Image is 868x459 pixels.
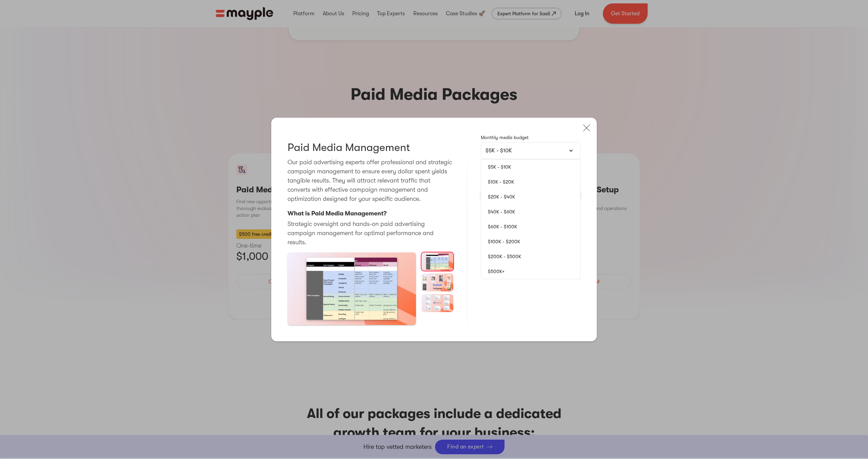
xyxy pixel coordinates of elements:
[481,219,580,234] a: $60K - $100K
[481,204,580,219] a: $40K - $60K
[481,264,580,279] a: $500K+
[481,174,580,189] a: $10K - $20K
[481,159,580,174] a: $5K - $10K
[481,189,580,204] a: $20K - $40K
[481,142,580,159] div: $5K - $10K
[481,249,580,264] a: $200K - $500K
[481,234,580,249] a: $100K - $200K
[288,141,410,154] h3: Paid Media Management
[481,134,580,141] p: Monthly media budget
[288,252,416,325] a: open lightbox
[288,219,453,247] p: Strategic oversight and hands-on paid advertising campaign management for optimal performance and...
[288,158,453,204] p: Our paid advertising experts offer professional and strategic campaign management to ensure every...
[481,159,580,279] nav: $5K - $10K
[486,147,576,155] div: $5K - $10K
[288,209,387,218] p: What is Paid Media Management?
